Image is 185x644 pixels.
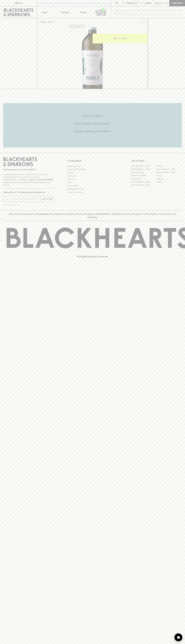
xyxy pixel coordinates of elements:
[56,6,74,18] a: Tastings
[3,168,54,171] p: Sibling owned and run since [DATE]
[156,171,182,174] a: [GEOGRAPHIC_DATA]
[3,191,54,194] p: Subscribe to The Blackhearts Newsletter
[156,165,182,168] a: Braddon
[67,171,118,174] a: Careers
[121,10,180,15] input: Try "Pinot noir"
[47,21,53,23] a: SHOP
[67,181,118,184] a: FAQ's
[14,2,23,5] p: FIND US
[155,2,162,5] p: $0.00
[3,103,182,147] div: Call to action block
[39,21,45,23] a: HOME
[171,2,183,5] p: Checkout
[131,159,182,162] p: OUR STORES
[93,34,148,43] button: ADD TO CART
[3,121,182,126] h5: Uber Same-Day Delivery
[67,165,118,168] a: Bottle Drop FAQ's
[29,179,53,181] strong: Liquor License #32064953
[68,25,86,28] button: Add to wishlist
[80,11,87,14] p: Stores
[42,11,47,14] p: Shop
[156,168,182,171] a: [GEOGRAPHIC_DATA]
[67,184,118,187] a: Privacy Policy
[166,2,167,4] p: 0
[139,19,147,26] button: Add to wishlist
[127,2,137,5] p: Wishlist
[67,178,118,181] a: Gift Cards
[74,6,93,18] a: Stores
[113,37,127,40] p: ADD TO CART
[5,197,40,201] input: e.g. jane@blackheartsandsparrows.com.au
[67,187,118,191] a: Shipping Information
[156,177,182,180] a: Geelong
[67,174,118,178] a: Contact Us
[177,636,180,639] img: bubble-icon
[3,173,54,186] p: It is against the law to sell or supply alcohol to, or to obtain alcohol on behalf of a person un...
[67,191,118,194] a: Terms & Conditions
[131,174,156,177] a: [PERSON_NAME]
[145,2,151,5] p: Login
[131,180,156,184] a: [GEOGRAPHIC_DATA]
[156,174,182,177] a: Fitzroy
[3,114,182,118] h5: Click & Collect
[3,129,182,133] h5: Across Melbourne Metro
[131,171,156,174] a: Brunswick West
[131,168,156,171] a: [GEOGRAPHIC_DATA]
[131,165,156,168] a: [GEOGRAPHIC_DATA]
[5,212,180,219] p: Blackhearts & Sparrows acknowledges the traditional Custodians of land throughout [GEOGRAPHIC_DAT...
[67,159,118,162] p: OTHER AREAS
[3,203,54,206] p: We will never spam you
[37,6,56,18] button: Shop
[67,168,118,171] a: Business & Bulk Gifting
[37,27,148,89] img: 35934.png
[131,184,156,187] a: [GEOGRAPHIC_DATA]
[42,197,53,200] p: SUBSCRIBE
[156,180,182,184] a: Prahran
[41,196,54,202] button: SUBSCRIBE
[131,177,156,180] a: Fitzroy North
[61,11,69,14] p: Tastings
